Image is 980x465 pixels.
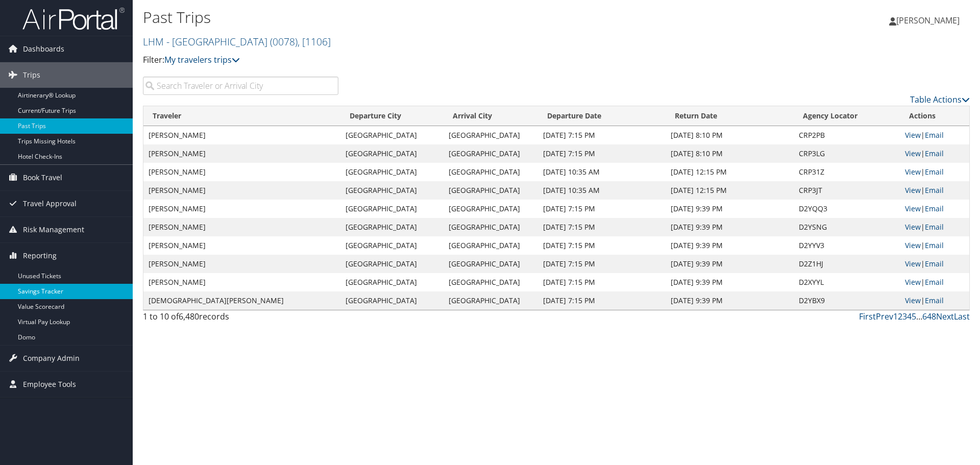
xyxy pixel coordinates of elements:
a: View [905,259,921,268]
th: Actions [900,106,969,126]
td: | [900,236,969,255]
td: [DEMOGRAPHIC_DATA][PERSON_NAME] [143,291,340,310]
a: View [905,149,921,158]
td: [GEOGRAPHIC_DATA] [340,126,444,144]
th: Return Date: activate to sort column ascending [666,106,793,126]
th: Departure Date: activate to sort column ascending [538,106,666,126]
span: 6,480 [179,311,199,322]
th: Departure City: activate to sort column ascending [340,106,444,126]
td: [GEOGRAPHIC_DATA] [340,218,444,236]
td: | [900,200,969,218]
td: [PERSON_NAME] [143,200,340,218]
td: [DATE] 9:39 PM [666,291,793,310]
td: [DATE] 12:15 PM [666,163,793,181]
td: [DATE] 7:15 PM [538,255,666,273]
td: [DATE] 9:39 PM [666,200,793,218]
a: Prev [876,311,893,322]
th: Arrival City: activate to sort column ascending [444,106,538,126]
span: Book Travel [23,165,62,190]
td: CRP3JT [794,181,900,200]
td: [DATE] 9:39 PM [666,255,793,273]
td: [GEOGRAPHIC_DATA] [444,218,538,236]
a: 4 [907,311,912,322]
td: D2YYV3 [794,236,900,255]
input: Search Traveler or Arrival City [143,77,338,95]
td: [GEOGRAPHIC_DATA] [340,144,444,163]
a: 1 [893,311,898,322]
td: D2YBX9 [794,291,900,310]
span: Risk Management [23,217,84,242]
span: Employee Tools [23,372,76,397]
td: [PERSON_NAME] [143,181,340,200]
a: LHM - [GEOGRAPHIC_DATA] [143,35,331,48]
td: [DATE] 8:10 PM [666,126,793,144]
span: Company Admin [23,346,80,371]
h1: Past Trips [143,7,694,28]
span: Dashboards [23,36,64,62]
a: [PERSON_NAME] [889,5,970,36]
span: … [916,311,922,322]
td: CRP31Z [794,163,900,181]
td: CRP3LG [794,144,900,163]
a: View [905,296,921,305]
td: [GEOGRAPHIC_DATA] [340,291,444,310]
td: [GEOGRAPHIC_DATA] [444,291,538,310]
a: Email [925,185,944,195]
a: First [859,311,876,322]
a: View [905,130,921,140]
td: | [900,273,969,291]
td: [GEOGRAPHIC_DATA] [444,126,538,144]
a: 648 [922,311,936,322]
td: [DATE] 7:15 PM [538,126,666,144]
td: [PERSON_NAME] [143,255,340,273]
td: [GEOGRAPHIC_DATA] [340,236,444,255]
td: D2XYYL [794,273,900,291]
a: View [905,222,921,232]
span: Reporting [23,243,57,268]
td: [DATE] 9:39 PM [666,273,793,291]
td: [PERSON_NAME] [143,236,340,255]
td: D2YSNG [794,218,900,236]
p: Filter: [143,54,694,67]
a: Next [936,311,954,322]
a: Email [925,222,944,232]
td: [DATE] 7:15 PM [538,218,666,236]
td: [GEOGRAPHIC_DATA] [340,163,444,181]
a: Email [925,149,944,158]
th: Traveler: activate to sort column ascending [143,106,340,126]
td: [DATE] 12:15 PM [666,181,793,200]
a: 5 [912,311,916,322]
td: [DATE] 7:15 PM [538,273,666,291]
td: | [900,181,969,200]
td: [DATE] 7:15 PM [538,291,666,310]
a: Table Actions [910,94,970,105]
td: [GEOGRAPHIC_DATA] [444,273,538,291]
td: [PERSON_NAME] [143,218,340,236]
a: Email [925,296,944,305]
td: D2Z1HJ [794,255,900,273]
td: | [900,144,969,163]
td: [GEOGRAPHIC_DATA] [340,273,444,291]
span: , [ 1106 ] [298,35,331,48]
td: CRP2PB [794,126,900,144]
td: | [900,163,969,181]
span: ( 0078 ) [270,35,298,48]
td: [GEOGRAPHIC_DATA] [444,144,538,163]
a: Email [925,240,944,250]
span: [PERSON_NAME] [896,15,960,26]
td: [PERSON_NAME] [143,144,340,163]
td: [DATE] 9:39 PM [666,236,793,255]
a: Last [954,311,970,322]
td: [DATE] 8:10 PM [666,144,793,163]
td: [DATE] 7:15 PM [538,144,666,163]
td: [GEOGRAPHIC_DATA] [444,181,538,200]
a: View [905,240,921,250]
a: Email [925,259,944,268]
a: My travelers trips [164,54,240,65]
td: [GEOGRAPHIC_DATA] [444,236,538,255]
a: Email [925,204,944,213]
td: [GEOGRAPHIC_DATA] [444,200,538,218]
td: [PERSON_NAME] [143,273,340,291]
a: 2 [898,311,902,322]
a: View [905,185,921,195]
